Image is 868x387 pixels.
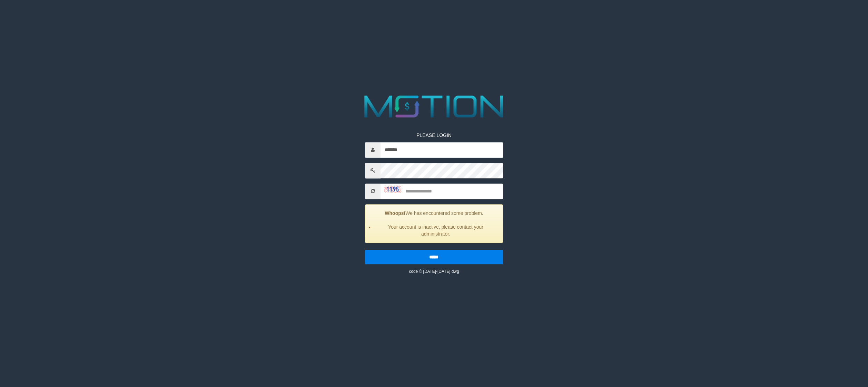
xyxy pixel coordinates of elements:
[384,186,401,192] img: captcha
[358,91,510,121] img: MOTION_logo.png
[385,210,405,216] strong: Whoops!
[365,132,503,139] p: PLEASE LOGIN
[374,224,497,237] li: Your account is inactive, please contact your administrator.
[409,269,459,274] small: code © [DATE]-[DATE] dwg
[365,204,503,243] div: We has encountered some problem.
